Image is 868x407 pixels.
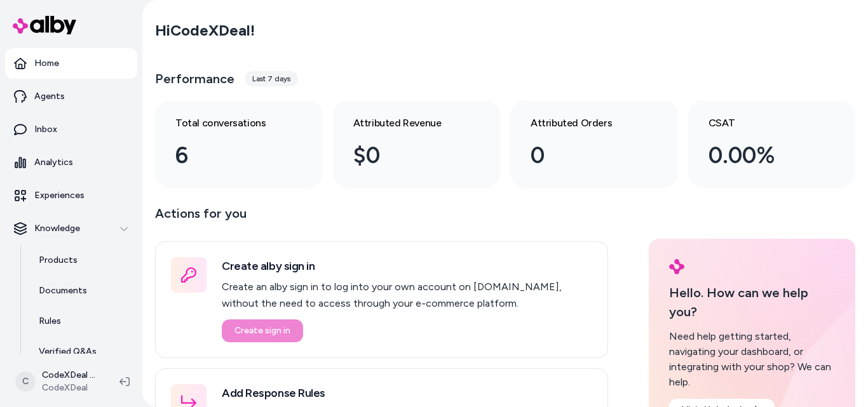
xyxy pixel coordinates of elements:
p: Verified Q&As [39,345,97,358]
h3: Attributed Revenue [353,116,460,131]
h3: Create alby sign in [222,257,592,275]
a: Products [26,245,137,276]
h3: Total conversations [175,116,282,131]
div: 6 [175,138,282,173]
h3: Add Response Rules [222,384,592,402]
p: Agents [34,90,65,103]
p: Hello. How can we help you? [669,283,835,321]
p: Knowledge [34,222,80,235]
a: Experiences [5,180,137,211]
p: Home [34,57,59,70]
a: Attributed Revenue $0 [333,100,501,188]
h3: CSAT [709,116,815,131]
a: Total conversations 6 [155,100,323,188]
button: CCodeXDeal ShopifyCodeXDeal [8,361,109,402]
div: Need help getting started, navigating your dashboard, or integrating with your shop? We can help. [669,329,835,390]
a: Agents [5,81,137,112]
a: Analytics [5,147,137,178]
span: CodeXDeal [42,382,99,394]
img: alby Logo [13,16,76,34]
a: Documents [26,276,137,306]
div: Last 7 days [245,71,298,86]
span: C [15,371,36,392]
img: alby Logo [669,259,684,274]
button: Knowledge [5,213,137,244]
p: Experiences [34,189,85,202]
div: $0 [353,138,460,173]
p: Documents [39,284,87,297]
p: Analytics [34,156,73,169]
h3: Performance [155,70,234,88]
p: CodeXDeal Shopify [42,369,99,382]
p: Inbox [34,123,57,136]
p: Rules [39,315,61,328]
a: Home [5,48,137,79]
p: Products [39,254,78,267]
p: Actions for you [155,203,608,234]
h2: Hi CodeXDeal ! [155,21,255,40]
a: Verified Q&As [26,337,137,367]
a: Attributed Orders 0 [510,100,678,188]
div: 0.00% [709,138,815,173]
p: Create an alby sign in to log into your own account on [DOMAIN_NAME], without the need to access ... [222,279,592,312]
h3: Attributed Orders [531,116,637,131]
a: Rules [26,306,137,337]
a: Inbox [5,114,137,145]
div: 0 [531,138,637,173]
a: CSAT 0.00% [688,100,856,188]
